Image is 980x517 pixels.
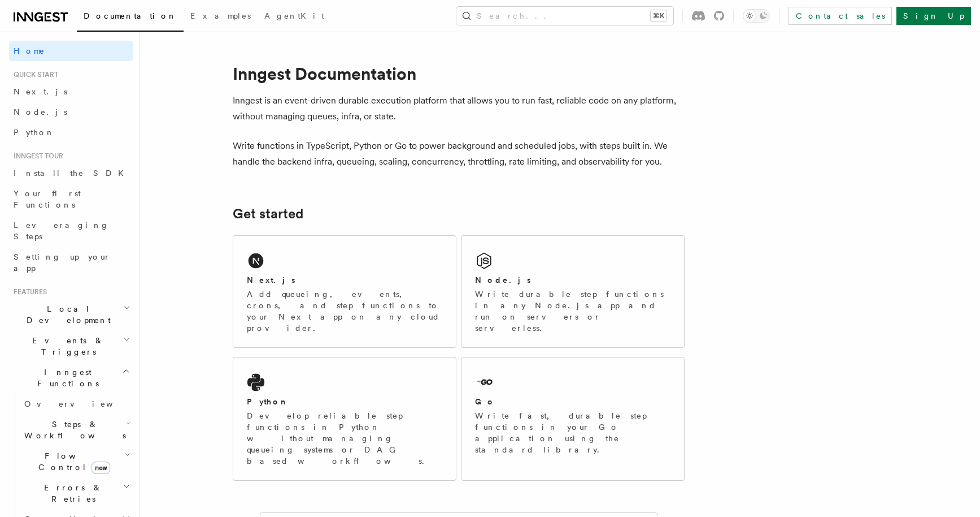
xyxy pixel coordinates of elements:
[9,70,58,79] span: Quick start
[20,482,123,505] span: Errors & Retries
[184,3,258,31] a: Examples
[233,357,456,481] a: PythonDevelop reliable step functions in Python without managing queueing systems or DAG based wo...
[9,247,133,278] a: Setting up your app
[896,7,971,25] a: Sign Up
[20,477,133,509] button: Errors & Retries
[20,419,126,441] span: Steps & Workflows
[9,152,63,161] span: Inngest tour
[14,128,55,137] span: Python
[20,414,133,446] button: Steps & Workflows
[14,87,67,96] span: Next.js
[743,9,770,23] button: Toggle dark mode
[20,450,124,473] span: Flow Control
[247,396,289,407] h2: Python
[84,11,177,20] span: Documentation
[233,235,456,348] a: Next.jsAdd queueing, events, crons, and step functions to your Next app on any cloud provider.
[461,357,685,481] a: GoWrite fast, durable step functions in your Go application using the standard library.
[233,138,685,170] p: Write functions in TypeScript, Python or Go to power background and scheduled jobs, with steps bu...
[14,189,81,209] span: Your first Functions
[9,122,133,143] a: Python
[9,367,122,389] span: Inngest Functions
[9,41,133,61] a: Home
[475,288,670,334] p: Write durable step functions in any Node.js app and run on servers or serverless.
[9,303,123,326] span: Local Development
[24,399,141,408] span: Overview
[9,215,133,247] a: Leveraging Steps
[14,107,67,117] span: Node.js
[77,3,184,32] a: Documentation
[233,63,685,84] h1: Inngest Documentation
[456,7,673,25] button: Search...⌘K
[9,287,47,296] span: Features
[258,3,331,31] a: AgentKit
[14,169,130,178] span: Install the SDK
[247,274,295,286] h2: Next.js
[247,288,442,334] p: Add queueing, events, crons, and step functions to your Next app on any cloud provider.
[9,183,133,215] a: Your first Functions
[9,330,133,362] button: Events & Triggers
[475,274,531,286] h2: Node.js
[264,11,324,20] span: AgentKit
[9,81,133,102] a: Next.js
[475,410,670,455] p: Write fast, durable step functions in your Go application using the standard library.
[247,410,442,467] p: Develop reliable step functions in Python without managing queueing systems or DAG based workflows.
[789,7,892,25] a: Contact sales
[461,235,685,348] a: Node.jsWrite durable step functions in any Node.js app and run on servers or serverless.
[14,45,45,57] span: Home
[233,206,303,222] a: Get started
[190,11,251,20] span: Examples
[9,335,123,357] span: Events & Triggers
[92,462,110,474] span: new
[9,362,133,394] button: Inngest Functions
[9,102,133,122] a: Node.js
[20,394,133,414] a: Overview
[475,396,495,407] h2: Go
[20,446,133,477] button: Flow Controlnew
[233,93,685,124] p: Inngest is an event-driven durable execution platform that allows you to run fast, reliable code ...
[14,252,111,273] span: Setting up your app
[14,221,109,241] span: Leveraging Steps
[651,10,667,21] kbd: ⌘K
[9,163,133,183] a: Install the SDK
[9,299,133,330] button: Local Development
